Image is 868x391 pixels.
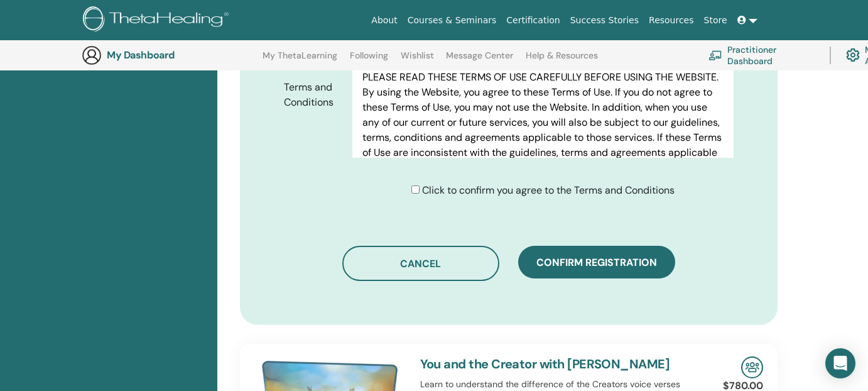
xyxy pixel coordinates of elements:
img: chalkboard-teacher.svg [708,50,722,60]
span: Cancel [400,257,441,270]
a: You and the Creator with [PERSON_NAME] [420,356,670,372]
div: Open Intercom Messenger [825,348,855,378]
a: Wishlist [401,50,434,70]
a: My ThetaLearning [263,50,337,70]
a: Courses & Seminars [403,9,502,32]
label: Terms and Conditions [274,75,352,114]
a: Practitioner Dashboard [708,41,815,69]
img: generic-user-icon.jpg [82,45,102,65]
a: Certification [501,9,565,32]
button: Cancel [342,246,499,281]
a: Success Stories [565,9,644,32]
span: Confirm registration [536,256,657,269]
img: In-Person Seminar [741,356,763,378]
button: Confirm registration [518,246,675,278]
a: Message Center [446,50,513,70]
p: PLEASE READ THESE TERMS OF USE CAREFULLY BEFORE USING THE WEBSITE. By using the Website, you agre... [362,70,724,175]
a: Help & Resources [526,50,598,70]
h3: My Dashboard [107,49,232,61]
a: About [366,9,402,32]
a: Store [699,9,732,32]
a: Following [350,50,388,70]
img: logo.png [83,6,233,35]
a: Resources [644,9,699,32]
img: cog.svg [846,45,860,65]
span: Click to confirm you agree to the Terms and Conditions [422,184,675,197]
